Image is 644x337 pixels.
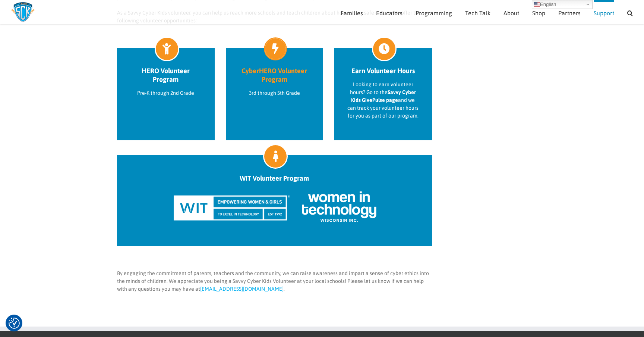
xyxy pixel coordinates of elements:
[465,10,490,16] span: Tech Talk
[351,89,416,103] strong: Savvy Cyber Kids GivePulse page
[239,66,310,84] a: CyberHERO Volunteer Program
[347,81,419,120] p: Looking to earn volunteer hours? Go to the and we can track your volunteer hours for you as part ...
[130,66,202,84] a: HERO Volunteer Program
[558,10,581,16] span: Partners
[532,10,545,16] span: Shop
[376,10,402,16] span: Educators
[503,10,519,16] span: About
[117,269,432,293] p: By engaging the commitment of parents, teachers and the community, we can raise awareness and imp...
[130,89,202,97] p: Pre-K through 2nd Grade
[416,10,452,16] span: Programming
[347,66,419,75] a: Earn Volunteer Hours
[11,2,35,22] img: Savvy Cyber Kids Logo
[594,10,614,16] span: Support
[341,10,363,16] span: Families
[9,318,20,329] button: Consent Preferences
[534,1,540,7] img: en
[239,89,310,97] p: 3rd through 5th Grade
[130,174,419,182] a: WIT Volunteer Program
[9,318,20,329] img: Revisit consent button
[200,286,284,292] a: [EMAIL_ADDRESS][DOMAIN_NAME]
